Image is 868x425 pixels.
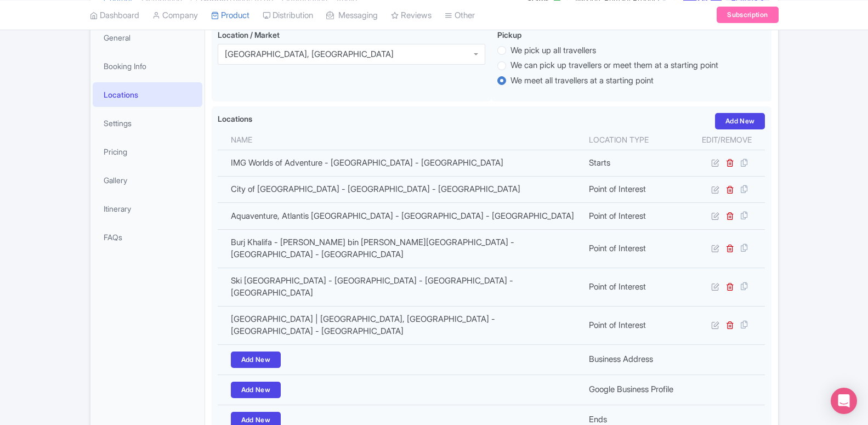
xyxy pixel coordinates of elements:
[93,196,202,221] a: Itinerary
[497,30,521,39] span: Pickup
[93,168,202,192] a: Gallery
[715,113,765,129] a: Add New
[582,375,689,405] td: Google Business Profile
[231,382,281,398] a: Add New
[582,129,689,150] th: Location type
[231,352,281,368] a: Add New
[582,229,689,268] td: Point of Interest
[218,306,583,344] td: [GEOGRAPHIC_DATA] | [GEOGRAPHIC_DATA], [GEOGRAPHIC_DATA] - [GEOGRAPHIC_DATA] - [GEOGRAPHIC_DATA]
[218,150,583,176] td: IMG Worlds of Adventure - [GEOGRAPHIC_DATA] - [GEOGRAPHIC_DATA]
[218,129,583,150] th: Name
[93,25,202,50] a: General
[717,7,778,23] a: Subscription
[582,176,689,202] td: Point of Interest
[510,59,718,72] label: We can pick up travellers or meet them at a starting point
[225,49,394,59] div: [GEOGRAPHIC_DATA], [GEOGRAPHIC_DATA]
[93,111,202,135] a: Settings
[218,268,583,306] td: Ski [GEOGRAPHIC_DATA] - [GEOGRAPHIC_DATA] - [GEOGRAPHIC_DATA] - [GEOGRAPHIC_DATA]
[93,82,202,107] a: Locations
[831,388,857,414] div: Open Intercom Messenger
[510,44,596,57] label: We pick up all travellers
[93,54,202,78] a: Booking Info
[582,203,689,229] td: Point of Interest
[218,30,280,39] span: Location / Market
[582,268,689,306] td: Point of Interest
[689,129,765,150] th: Edit/Remove
[93,225,202,250] a: FAQs
[93,139,202,164] a: Pricing
[582,150,689,176] td: Starts
[582,344,689,375] td: Business Address
[218,176,583,202] td: City of [GEOGRAPHIC_DATA] - [GEOGRAPHIC_DATA] - [GEOGRAPHIC_DATA]
[582,306,689,344] td: Point of Interest
[218,113,252,124] label: Locations
[510,75,654,87] label: We meet all travellers at a starting point
[218,203,583,229] td: Aquaventure, Atlantis [GEOGRAPHIC_DATA] - [GEOGRAPHIC_DATA] - [GEOGRAPHIC_DATA]
[218,229,583,268] td: Burj Khalifa - [PERSON_NAME] bin [PERSON_NAME][GEOGRAPHIC_DATA] - [GEOGRAPHIC_DATA] - [GEOGRAPHIC...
